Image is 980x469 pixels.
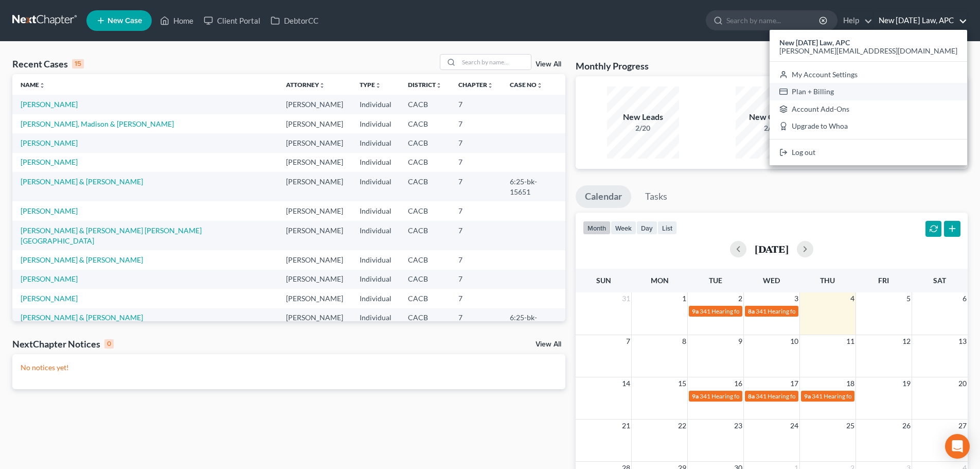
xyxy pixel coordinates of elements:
[12,58,84,70] div: Recent Cases
[400,289,450,308] td: CACB
[199,11,265,30] a: Client Portal
[458,81,493,89] a: Chapterunfold_more
[400,172,450,201] td: CACB
[450,270,502,289] td: 7
[677,377,687,390] span: 15
[621,377,631,390] span: 14
[450,250,502,269] td: 7
[360,81,381,89] a: Typeunfold_more
[21,226,202,245] a: [PERSON_NAME] & [PERSON_NAME] [PERSON_NAME][GEOGRAPHIC_DATA]
[400,133,450,152] td: CACB
[789,420,799,432] span: 24
[450,133,502,152] td: 7
[21,274,78,283] a: [PERSON_NAME]
[278,308,351,338] td: [PERSON_NAME]
[450,172,502,201] td: 7
[736,111,808,123] div: New Clients
[537,82,543,89] i: unfold_more
[278,172,351,201] td: [PERSON_NAME]
[957,335,968,348] span: 13
[487,82,493,89] i: unfold_more
[39,82,45,89] i: unfold_more
[278,270,351,289] td: [PERSON_NAME]
[400,270,450,289] td: CACB
[692,307,699,315] span: 9a
[278,289,351,308] td: [PERSON_NAME]
[21,294,78,303] a: [PERSON_NAME]
[400,221,450,250] td: CACB
[21,158,78,166] a: [PERSON_NAME]
[536,61,561,68] a: View All
[770,118,967,135] a: Upgrade to Whoa
[657,221,677,235] button: list
[351,172,400,201] td: Individual
[789,377,799,390] span: 17
[700,392,846,400] span: 341 Hearing for [PERSON_NAME] & [PERSON_NAME]
[692,392,699,400] span: 9a
[278,114,351,133] td: [PERSON_NAME]
[651,276,669,285] span: Mon
[450,308,502,338] td: 7
[733,377,743,390] span: 16
[770,100,967,118] a: Account Add-Ons
[450,153,502,172] td: 7
[681,292,687,305] span: 1
[450,221,502,250] td: 7
[901,420,912,432] span: 26
[408,81,442,89] a: Districtunfold_more
[459,55,531,70] input: Search by name...
[756,392,848,400] span: 341 Hearing for [PERSON_NAME]
[737,335,743,348] span: 9
[763,276,780,285] span: Wed
[351,250,400,269] td: Individual
[450,95,502,114] td: 7
[849,292,856,305] span: 4
[845,335,856,348] span: 11
[905,292,912,305] span: 5
[607,111,679,123] div: New Leads
[400,308,450,338] td: CACB
[400,114,450,133] td: CACB
[108,17,142,25] span: New Case
[278,201,351,220] td: [PERSON_NAME]
[400,201,450,220] td: CACB
[957,420,968,432] span: 27
[625,335,631,348] span: 7
[375,82,381,89] i: unfold_more
[510,81,543,89] a: Case Nounfold_more
[278,133,351,152] td: [PERSON_NAME]
[436,82,442,89] i: unfold_more
[576,185,631,208] a: Calendar
[351,133,400,152] td: Individual
[770,30,967,165] div: New [DATE] Law, APC
[576,60,649,72] h3: Monthly Progress
[779,38,850,47] strong: New [DATE] Law, APC
[770,144,967,161] a: Log out
[400,250,450,269] td: CACB
[351,153,400,172] td: Individual
[502,172,565,201] td: 6:25-bk-15651
[736,123,808,133] div: 2/10
[536,341,561,348] a: View All
[770,66,967,83] a: My Account Settings
[755,244,789,254] h2: [DATE]
[607,123,679,133] div: 2/20
[351,114,400,133] td: Individual
[278,95,351,114] td: [PERSON_NAME]
[838,11,872,30] a: Help
[319,82,325,89] i: unfold_more
[400,95,450,114] td: CACB
[286,81,325,89] a: Attorneyunfold_more
[21,138,78,147] a: [PERSON_NAME]
[21,362,557,373] p: No notices yet!
[756,307,848,315] span: 341 Hearing for [PERSON_NAME]
[351,221,400,250] td: Individual
[709,276,722,285] span: Tue
[450,114,502,133] td: 7
[677,420,687,432] span: 22
[874,11,967,30] a: New [DATE] Law, APC
[351,308,400,338] td: Individual
[72,59,84,68] div: 15
[820,276,835,285] span: Thu
[400,153,450,172] td: CACB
